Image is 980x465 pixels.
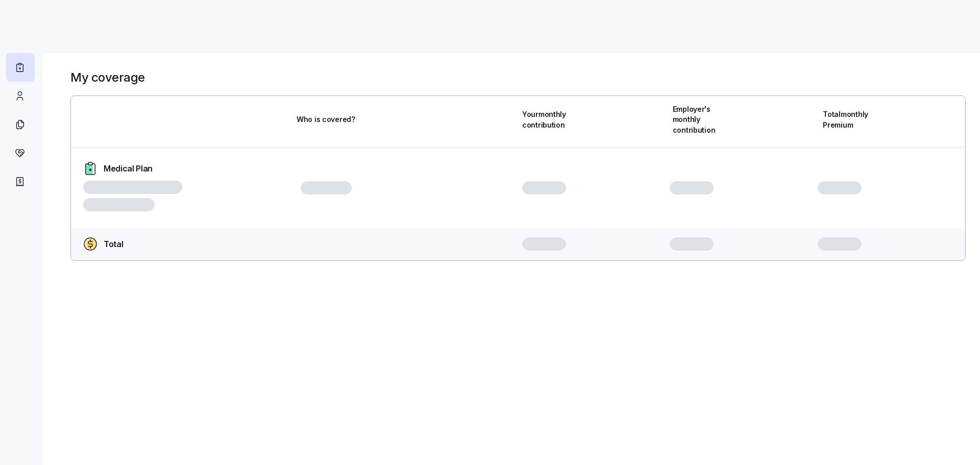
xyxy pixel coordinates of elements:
[70,69,145,85] h1: My coverage
[673,104,740,135] span: Employer's monthly contribution
[104,162,153,175] span: Medical Plan
[823,109,890,130] span: Total monthly Premium
[297,114,355,125] span: Who is covered?
[522,109,589,130] span: Your monthly contribution
[104,238,123,251] span: Total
